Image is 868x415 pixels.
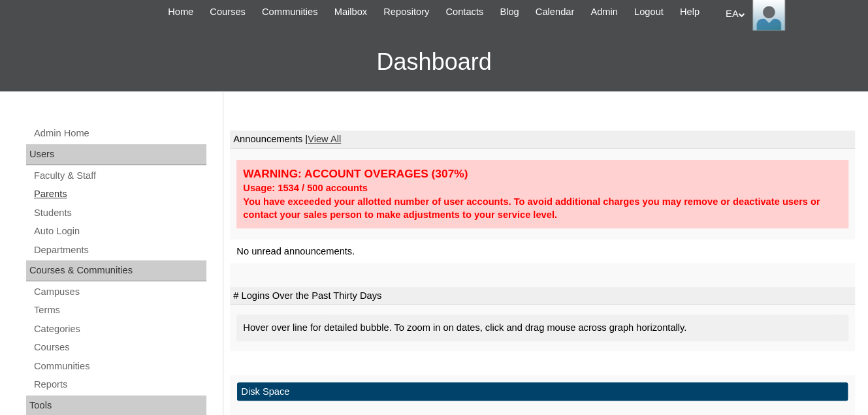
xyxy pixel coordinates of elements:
td: Announcements | [230,131,855,149]
a: Admin [584,5,624,20]
a: Courses [203,5,252,20]
span: Calendar [536,5,574,20]
a: Departments [33,242,206,258]
a: Courses [33,339,206,356]
a: Admin Home [33,125,206,142]
a: Categories [33,321,206,337]
a: Faculty & Staff [33,168,206,184]
td: No unread announcements. [230,239,855,264]
a: Terms [33,302,206,318]
span: Courses [210,5,246,20]
a: Repository [377,5,436,20]
a: Contacts [439,5,490,20]
span: Help [680,5,699,20]
div: You have exceeded your allotted number of user accounts. To avoid additional charges you may remo... [243,195,842,222]
a: View All [308,134,341,144]
span: Contacts [445,5,483,20]
div: WARNING: ACCOUNT OVERAGES (307%) [243,166,842,181]
a: Calendar [529,5,581,20]
a: Blog [493,5,525,20]
a: Parents [33,186,206,202]
a: Help [673,5,706,20]
span: Mailbox [334,5,368,20]
a: Auto Login [33,223,206,239]
a: Campuses [33,284,206,300]
a: Logout [628,5,670,20]
a: Communities [255,5,325,20]
div: Hover over line for detailed bubble. To zoom in on dates, click and drag mouse across graph horiz... [236,315,848,341]
span: Repository [383,5,429,20]
div: Users [26,144,206,165]
td: Disk Space [237,382,848,401]
a: Communities [33,358,206,375]
span: Home [168,5,193,20]
td: # Logins Over the Past Thirty Days [230,287,855,305]
span: Blog [500,5,519,20]
span: Admin [590,5,618,20]
a: Mailbox [328,5,374,20]
span: Communities [262,5,318,20]
a: Students [33,205,206,221]
a: Reports [33,377,206,393]
h3: Dashboard [7,33,861,91]
a: Home [161,5,200,20]
div: Courses & Communities [26,260,206,281]
strong: Usage: 1534 / 500 accounts [243,183,368,193]
span: Logout [634,5,664,20]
